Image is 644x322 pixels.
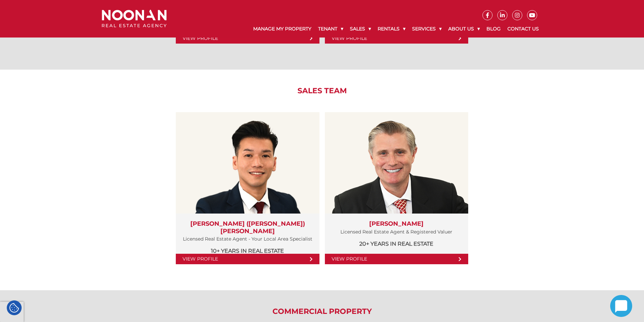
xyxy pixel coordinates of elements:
a: Rentals [374,20,409,38]
a: View Profile [176,254,319,264]
a: Contact Us [504,20,542,38]
a: About Us [445,20,483,38]
p: Licensed Real Estate Agent & Registered Valuer [332,228,461,236]
h3: [PERSON_NAME] [332,220,461,228]
a: Sales [347,20,374,38]
a: Manage My Property [250,20,315,38]
a: Services [409,20,445,38]
a: Tenant [315,20,347,38]
p: 20+ years in Real Estate [332,240,461,248]
img: Noonan Real Estate Agency [102,10,167,28]
p: 10+ years in Real Estate [183,247,312,255]
h3: [PERSON_NAME] ([PERSON_NAME]) [PERSON_NAME] [183,220,312,235]
a: View Profile [176,33,319,44]
a: Blog [483,20,504,38]
p: Licensed Real Estate Agent - Your Local Area Specialist [183,235,312,243]
a: View Profile [325,33,468,44]
h2: Sales Team [97,86,547,95]
div: Cookie Settings [7,300,22,315]
h2: Commercial Property [97,307,547,316]
a: View Profile [325,254,468,264]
